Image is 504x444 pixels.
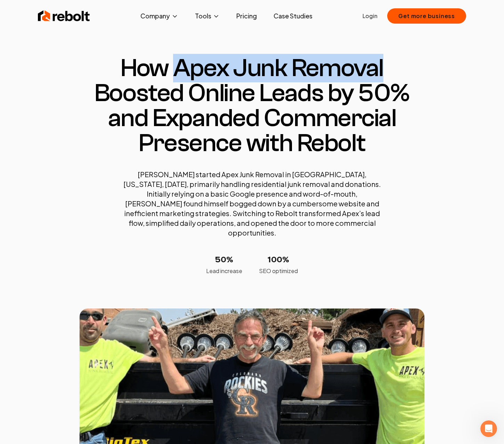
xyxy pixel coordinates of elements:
a: Login [363,12,377,20]
p: Lead increase [206,267,242,275]
button: Company [135,9,184,23]
iframe: Intercom live chat [480,420,497,437]
p: [PERSON_NAME] started Apex Junk Removal in [GEOGRAPHIC_DATA], [US_STATE], [DATE], primarily handl... [120,170,384,238]
p: SEO optimized [259,267,298,275]
button: Get more business [387,8,466,24]
button: Tools [189,9,225,23]
p: 100% [259,254,298,265]
h1: How Apex Junk Removal Boosted Online Leads by 50% and Expanded Commercial Presence with Rebolt [80,56,424,156]
img: Rebolt Logo [38,9,90,23]
a: Pricing [231,9,262,23]
p: 50% [206,254,242,265]
a: Case Studies [268,9,318,23]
